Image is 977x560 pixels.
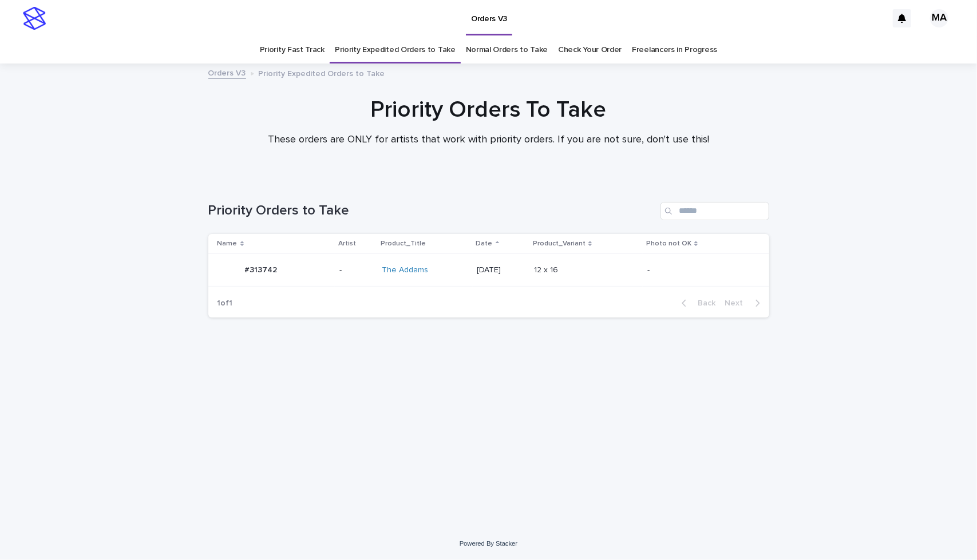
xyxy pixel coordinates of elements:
[460,540,517,547] a: Powered By Stacker
[339,265,373,275] p: -
[335,37,456,63] a: Priority Expedited Orders to Take
[646,237,691,250] p: Photo not OK
[208,202,656,219] h1: Priority Orders to Take
[208,96,769,124] h1: Priority Orders To Take
[217,237,238,250] p: Name
[381,237,426,250] p: Product_Title
[260,134,718,146] p: These orders are ONLY for artists that work with priority orders. If you are not sure, don't use ...
[208,254,769,287] tr: #313742#313742 -The Addams [DATE]12 x 1612 x 16 -
[660,202,769,220] input: Search
[534,263,560,275] p: 12 x 16
[558,37,622,63] a: Check Your Order
[725,299,750,307] span: Next
[259,66,385,79] p: Priority Expedited Orders to Take
[647,265,743,275] p: -
[721,298,769,308] button: Next
[466,37,548,63] a: Normal Orders to Take
[632,37,717,63] a: Freelancers in Progress
[23,7,46,30] img: stacker-logo-s-only.png
[338,237,356,250] p: Artist
[930,9,948,27] div: MA
[476,237,493,250] p: Date
[477,265,525,275] p: [DATE]
[673,298,721,308] button: Back
[208,289,242,317] p: 1 of 1
[691,299,716,307] span: Back
[260,37,325,63] a: Priority Fast Track
[382,265,428,275] a: The Addams
[245,263,280,275] p: #313742
[533,237,586,250] p: Product_Variant
[208,66,246,79] a: Orders V3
